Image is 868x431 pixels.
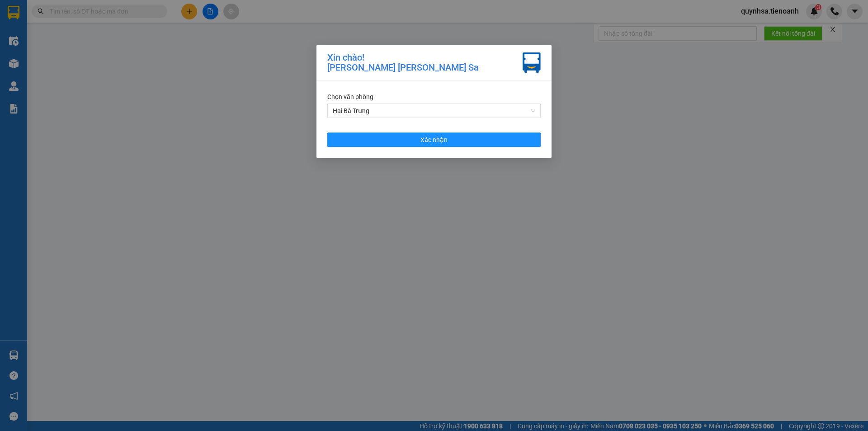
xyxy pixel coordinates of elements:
span: Xác nhận [420,135,448,145]
div: Chọn văn phòng [327,92,541,102]
span: Hai Bà Trưng [333,104,535,118]
button: Xác nhận [327,133,541,147]
div: Xin chào! [PERSON_NAME] [PERSON_NAME] Sa [327,52,479,73]
img: vxr-icon [523,52,541,73]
